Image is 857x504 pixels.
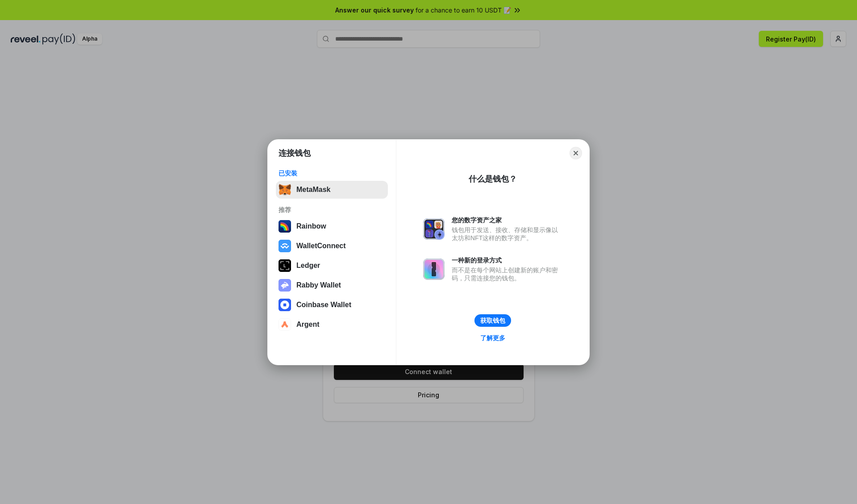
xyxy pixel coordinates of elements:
[279,206,385,214] div: 推荐
[279,318,291,331] img: svg+xml,%3Csvg%20width%3D%2228%22%20height%3D%2228%22%20viewBox%3D%220%200%2028%2028%22%20fill%3D...
[423,258,445,280] img: svg+xml,%3Csvg%20xmlns%3D%22http%3A%2F%2Fwww.w3.org%2F2000%2Fsvg%22%20fill%3D%22none%22%20viewBox...
[423,218,445,240] img: svg+xml,%3Csvg%20xmlns%3D%22http%3A%2F%2Fwww.w3.org%2F2000%2Fsvg%22%20fill%3D%22none%22%20viewBox...
[296,262,320,270] div: Ledger
[279,240,291,252] img: svg+xml,%3Csvg%20width%3D%2228%22%20height%3D%2228%22%20viewBox%3D%220%200%2028%2028%22%20fill%3D...
[279,183,291,196] img: svg+xml,%3Csvg%20fill%3D%22none%22%20height%3D%2233%22%20viewBox%3D%220%200%2035%2033%22%20width%...
[276,217,388,235] button: Rainbow
[570,147,582,159] button: Close
[469,174,517,184] div: 什么是钱包？
[296,242,346,250] div: WalletConnect
[452,256,562,264] div: 一种新的登录方式
[276,257,388,275] button: Ledger
[296,301,351,309] div: Coinbase Wallet
[276,316,388,333] button: Argent
[296,186,330,194] div: MetaMask
[296,222,326,230] div: Rainbow
[279,220,291,233] img: svg+xml,%3Csvg%20width%3D%22120%22%20height%3D%22120%22%20viewBox%3D%220%200%20120%20120%22%20fil...
[276,181,388,199] button: MetaMask
[276,296,388,314] button: Coinbase Wallet
[452,216,562,224] div: 您的数字资产之家
[480,317,505,325] div: 获取钱包
[452,266,562,282] div: 而不是在每个网站上创建新的账户和密码，只需连接您的钱包。
[276,276,388,294] button: Rabby Wallet
[475,332,511,344] a: 了解更多
[279,259,291,272] img: svg+xml,%3Csvg%20xmlns%3D%22http%3A%2F%2Fwww.w3.org%2F2000%2Fsvg%22%20width%3D%2228%22%20height%3...
[279,169,385,177] div: 已安装
[279,299,291,311] img: svg+xml,%3Csvg%20width%3D%2228%22%20height%3D%2228%22%20viewBox%3D%220%200%2028%2028%22%20fill%3D...
[276,237,388,255] button: WalletConnect
[452,226,562,242] div: 钱包用于发送、接收、存储和显示像以太坊和NFT这样的数字资产。
[279,148,311,158] h1: 连接钱包
[480,334,505,342] div: 了解更多
[279,279,291,292] img: svg+xml,%3Csvg%20xmlns%3D%22http%3A%2F%2Fwww.w3.org%2F2000%2Fsvg%22%20fill%3D%22none%22%20viewBox...
[296,321,320,329] div: Argent
[474,314,511,327] button: 获取钱包
[296,281,341,289] div: Rabby Wallet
